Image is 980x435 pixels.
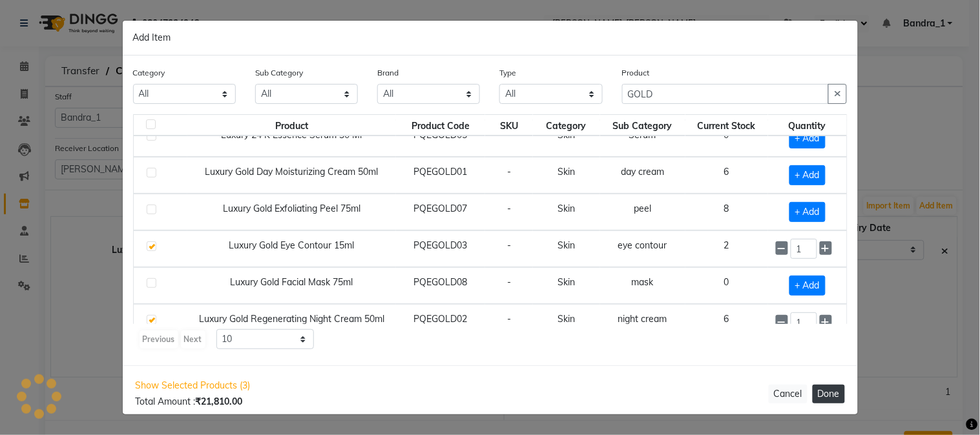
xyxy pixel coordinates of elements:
th: Current Stock [685,114,768,136]
td: 0 [685,120,768,157]
td: PQEGOLD05 [396,120,485,157]
td: Luxury Gold Day Moisturizing Cream 50ml [187,157,396,194]
td: 6 [685,304,768,341]
td: night cream [600,304,685,341]
td: Luxury 24 K Essence Serum 30 Ml [187,120,396,157]
th: Quantity [768,114,846,136]
span: + Add [789,276,826,296]
td: PQEGOLD03 [396,230,485,267]
td: - [485,267,533,304]
th: Product [187,114,396,136]
td: eye contour [600,230,685,267]
td: PQEGOLD01 [396,157,485,194]
td: 8 [685,194,768,230]
button: Done [813,385,845,403]
td: Skin [533,304,600,341]
input: Search or Scan Product [622,84,829,104]
div: Add Item [123,21,858,56]
td: - [485,304,533,341]
span: + Add [789,202,826,222]
b: ₹21,810.00 [196,396,243,407]
td: Skin [533,230,600,267]
th: SKU [485,114,533,136]
td: Skin [533,120,600,157]
span: + Add [789,128,826,148]
label: Product [622,67,650,79]
td: Skin [533,194,600,230]
td: 2 [685,230,768,267]
td: Skin [533,267,600,304]
td: Luxury Gold Eye Contour 15ml [187,230,396,267]
label: Category [133,67,165,79]
td: PQEGOLD02 [396,304,485,341]
td: day cream [600,157,685,194]
button: Cancel [769,385,808,403]
label: Brand [377,67,399,79]
td: - [485,230,533,267]
td: PQEGOLD07 [396,194,485,230]
td: - [485,194,533,230]
td: peel [600,194,685,230]
td: Luxury Gold Facial Mask 75ml [187,267,396,304]
td: 6 [685,157,768,194]
span: Total Amount : [136,396,243,407]
td: mask [600,267,685,304]
th: Category [533,114,600,136]
td: - [485,120,533,157]
td: Serum [600,120,685,157]
th: Product Code [396,114,485,136]
td: PQEGOLD08 [396,267,485,304]
td: Skin [533,157,600,194]
th: Sub Category [600,114,685,136]
span: + Add [789,165,826,185]
td: Luxury Gold Regenerating Night Cream 50ml [187,304,396,341]
label: Sub Category [255,67,303,79]
span: Show Selected Products (3) [136,379,251,392]
td: - [485,157,533,194]
td: Luxury Gold Exfoliating Peel 75ml [187,194,396,230]
label: Type [499,67,516,79]
td: 0 [685,267,768,304]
